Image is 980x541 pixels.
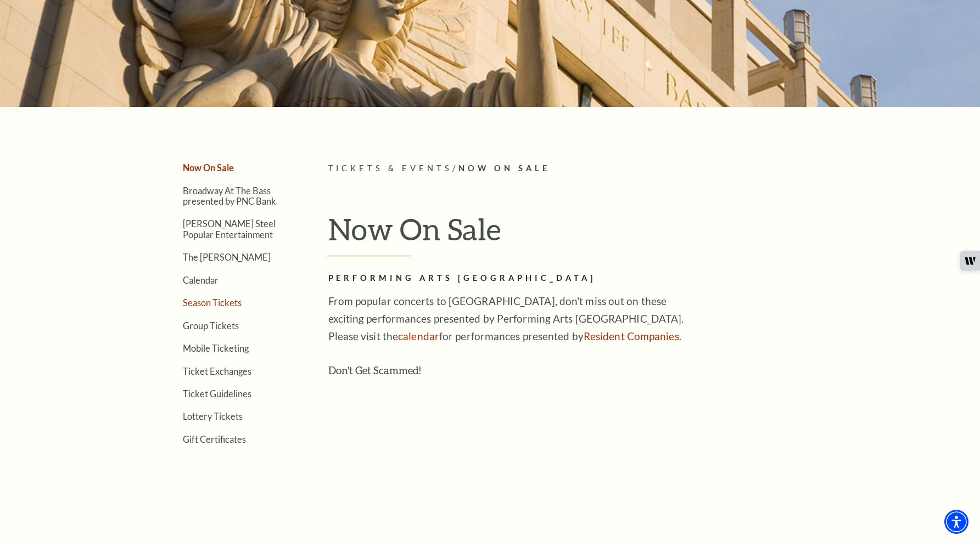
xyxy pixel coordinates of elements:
a: Group Tickets [183,320,239,331]
a: Gift Certificates [183,434,246,444]
a: Mobile Ticketing [183,343,249,353]
a: Resident Companies [584,330,679,342]
a: Lottery Tickets [183,411,243,421]
h2: Performing Arts [GEOGRAPHIC_DATA] [328,272,685,285]
p: From popular concerts to [GEOGRAPHIC_DATA], don't miss out on these exciting performances present... [328,292,685,345]
a: Broadway At The Bass presented by PNC Bank [183,185,276,206]
h3: Don't Get Scammed! [328,362,685,379]
div: Accessibility Menu [944,510,968,534]
a: calendar [398,330,439,342]
p: / [328,162,831,176]
a: [PERSON_NAME] Steel Popular Entertainment [183,218,276,239]
span: Tickets & Events [328,164,453,173]
a: Calendar [183,275,219,285]
a: Ticket Guidelines [183,388,251,399]
a: The [PERSON_NAME] [183,252,271,262]
a: Now On Sale [183,162,234,173]
span: Now On Sale [458,164,550,173]
a: Season Tickets [183,297,242,308]
h1: Now On Sale [328,211,831,256]
a: Ticket Exchanges [183,366,251,376]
